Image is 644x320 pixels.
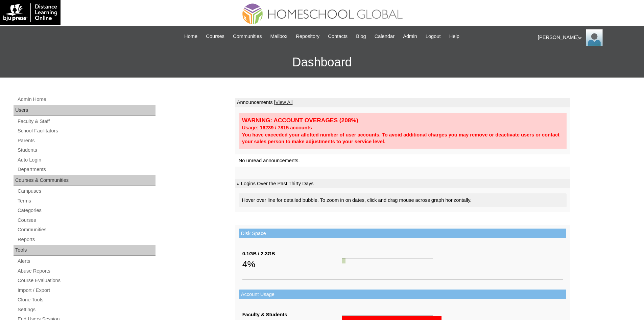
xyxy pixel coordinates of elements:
a: Logout [422,33,444,40]
div: 4% [242,257,342,271]
a: Auto Login [17,156,156,164]
a: Campuses [17,187,156,195]
a: Courses [202,33,228,40]
div: Faculty & Students [242,311,342,318]
a: Course Evaluations [17,276,156,285]
span: Courses [206,33,224,40]
a: Admin Home [17,95,156,104]
a: Communities [17,226,156,234]
div: You have exceeded your allotted number of user accounts. To avoid additional charges you may remo... [242,131,563,145]
a: Alerts [17,257,156,265]
div: [PERSON_NAME] [538,29,637,46]
td: Announcements | [235,98,570,107]
a: Courses [17,216,156,225]
span: Contacts [328,33,348,40]
span: Admin [403,33,417,40]
span: Calendar [375,33,395,40]
img: Ariane Ebuen [586,29,603,46]
td: # Logins Over the Past Thirty Days [235,179,570,189]
a: Settings [17,305,156,314]
span: Blog [356,33,366,40]
a: Home [181,33,201,40]
span: Home [184,33,197,40]
a: School Facilitators [17,127,156,135]
td: Account Usage [239,290,566,299]
a: Repository [292,33,323,40]
a: Students [17,146,156,154]
a: View All [275,100,292,105]
img: logo-white.png [3,3,57,22]
span: Logout [426,33,441,40]
h3: Dashboard [3,47,641,78]
div: Tools [14,245,156,256]
span: Mailbox [270,33,288,40]
a: Admin [400,33,421,40]
span: Help [449,33,459,40]
a: Blog [353,33,369,40]
div: Courses & Communities [14,175,156,186]
a: Categories [17,206,156,215]
a: Clone Tools [17,296,156,304]
a: Reports [17,235,156,244]
a: Calendar [371,33,398,40]
span: Repository [296,33,319,40]
div: Hover over line for detailed bubble. To zoom in on dates, click and drag mouse across graph horiz... [239,193,567,207]
div: 0.1GB / 2.3GB [242,250,342,257]
a: Import / Export [17,286,156,295]
a: Contacts [325,33,351,40]
td: No unread announcements. [235,154,570,167]
a: Departments [17,165,156,174]
div: Users [14,105,156,116]
td: Disk Space [239,229,566,238]
a: Faculty & Staff [17,117,156,126]
a: Parents [17,136,156,145]
a: Communities [230,33,265,40]
span: Communities [233,33,262,40]
strong: Usage: 16239 / 7815 accounts [242,125,312,130]
div: WARNING: ACCOUNT OVERAGES (208%) [242,116,563,124]
a: Terms [17,197,156,205]
a: Mailbox [267,33,291,40]
a: Abuse Reports [17,267,156,275]
a: Help [446,33,463,40]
